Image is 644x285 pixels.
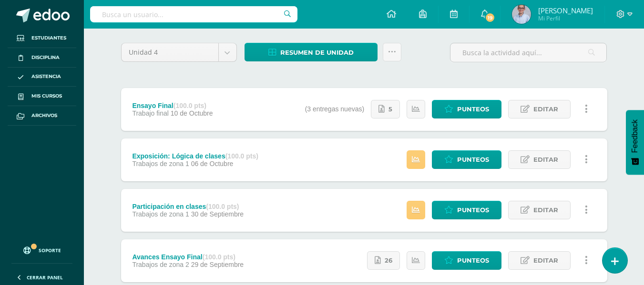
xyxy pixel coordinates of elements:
[432,100,501,118] a: Punteos
[450,43,606,62] input: Busca la actividad aquí...
[132,261,189,268] span: Trabajos de zona 2
[132,102,213,109] div: Ensayo Final
[245,43,378,61] a: Resumen de unidad
[8,68,76,87] a: Asistencia
[457,201,489,219] span: Punteos
[191,210,244,218] span: 30 de Septiembre
[8,106,76,126] a: Archivos
[132,109,169,117] span: Trabajo final
[631,119,639,153] span: Feedback
[132,203,244,210] div: Participación en clases
[8,87,76,106] a: Mis cursos
[191,261,244,268] span: 29 de Septiembre
[367,251,400,270] a: 26
[31,34,66,42] span: Estudiantes
[191,160,234,167] span: 06 de Octubre
[626,110,644,175] button: Feedback - Mostrar encuesta
[122,43,236,61] a: Unidad 4
[129,43,211,61] span: Unidad 4
[203,253,235,261] strong: (100.0 pts)
[27,274,63,281] span: Cerrar panel
[432,150,501,169] a: Punteos
[39,247,61,254] span: Soporte
[538,14,593,22] span: Mi Perfil
[457,151,489,168] span: Punteos
[171,109,213,117] span: 10 de Octubre
[90,6,297,22] input: Busca un usuario...
[533,201,558,219] span: Editar
[533,252,558,269] span: Editar
[388,100,392,118] span: 5
[485,12,495,23] span: 19
[8,48,76,68] a: Disciplina
[538,6,593,15] span: [PERSON_NAME]
[225,152,258,160] strong: (100.0 pts)
[31,54,60,61] span: Disciplina
[457,100,489,118] span: Punteos
[385,252,392,269] span: 26
[432,251,501,270] a: Punteos
[132,160,189,167] span: Trabajos de zona 1
[132,152,258,160] div: Exposición: Lógica de clases
[533,151,558,168] span: Editar
[132,253,244,261] div: Avances Ensayo Final
[371,100,400,118] a: 5
[132,210,189,218] span: Trabajos de zona 1
[512,5,531,24] img: 54d5abf9b2742d70e04350d565128aa6.png
[533,100,558,118] span: Editar
[206,203,239,210] strong: (100.0 pts)
[8,29,76,48] a: Estudiantes
[11,237,72,261] a: Soporte
[31,112,57,119] span: Archivos
[280,44,354,61] span: Resumen de unidad
[457,252,489,269] span: Punteos
[31,73,61,80] span: Asistencia
[31,92,62,100] span: Mis cursos
[432,201,501,219] a: Punteos
[174,102,206,109] strong: (100.0 pts)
